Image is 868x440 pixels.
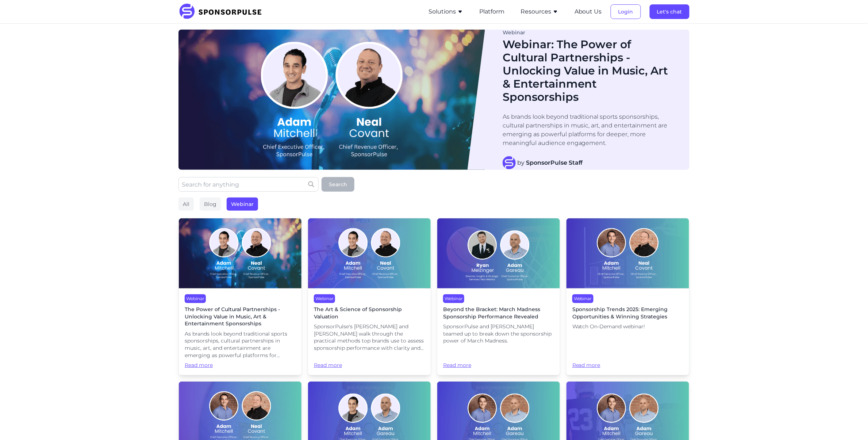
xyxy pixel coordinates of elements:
a: WebinarThe Art & Science of Sponsorship ValuationSponsorPulse's [PERSON_NAME] and [PERSON_NAME] w... [308,218,431,375]
img: Webinar header image [179,218,302,288]
button: Solutions [429,7,463,16]
span: Beyond the Bracket: March Madness Sponsorship Performance Revealed [443,306,554,320]
span: The Power of Cultural Partnerships - Unlocking Value in Music, Art & Entertainment Sponsorships [185,306,296,328]
span: by [517,158,583,167]
h1: Webinar: The Power of Cultural Partnerships - Unlocking Value in Music, Art & Entertainment Spons... [503,38,675,104]
div: Webinar [503,30,675,35]
button: Login [611,4,641,19]
a: Login [611,8,641,15]
span: Read more [572,333,683,369]
div: Webinar [443,294,464,303]
img: SponsorPulse [178,4,267,20]
span: As brands look beyond traditional sports sponsorships, cultural partnerships in music, art, and e... [185,330,296,359]
a: Platform [479,8,504,15]
img: On-Demand-Webinar Cover Image [308,218,431,288]
strong: SponsorPulse Staff [526,159,583,166]
a: Blog ImageWebinarWebinar: The Power of Cultural Partnerships - Unlocking Value in Music, Art & En... [178,30,690,170]
iframe: Chat Widget [831,405,868,440]
span: Read more [185,362,296,369]
img: Blog Image [178,30,485,170]
button: Search [322,177,354,192]
p: As brands look beyond traditional sports sponsorships, cultural partnerships in music, art, and e... [503,112,675,148]
button: Resources [521,7,558,16]
div: Webinar [227,198,258,211]
div: Webinar [572,294,594,303]
span: SponsorPulse and [PERSON_NAME] teamed up to break down the sponsorship power of March Madness. [443,323,554,345]
span: Read more [443,348,554,369]
img: search icon [308,181,314,187]
input: Search for anything [178,177,319,192]
span: Watch On-Demand webinar! [572,323,683,330]
a: Let's chat [650,8,690,15]
button: Platform [479,7,504,16]
div: Webinar [314,294,335,303]
a: WebinarSponsorship Trends 2025: Emerging Opportunities & Winning StrategiesWatch On-Demand webina... [566,218,690,375]
a: About Us [575,8,602,15]
div: Blog [200,198,221,211]
img: Webinar: Sponsorship Trends 2025: Emerging Opportunities & Winning Strategies [566,218,689,288]
span: SponsorPulse's [PERSON_NAME] and [PERSON_NAME] walk through the practical methods top brands use ... [314,323,425,352]
button: Let's chat [650,4,690,19]
div: All [178,198,194,211]
span: Read more [314,355,425,369]
div: Webinar [185,294,206,303]
img: SponsorPulse Staff [503,156,516,169]
span: Sponsorship Trends 2025: Emerging Opportunities & Winning Strategies [572,306,683,320]
a: WebinarBeyond the Bracket: March Madness Sponsorship Performance RevealedSponsorPulse and [PERSON... [437,218,560,375]
button: About Us [575,7,602,16]
span: The Art & Science of Sponsorship Valuation [314,306,425,320]
a: WebinarThe Power of Cultural Partnerships - Unlocking Value in Music, Art & Entertainment Sponsor... [178,218,302,375]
